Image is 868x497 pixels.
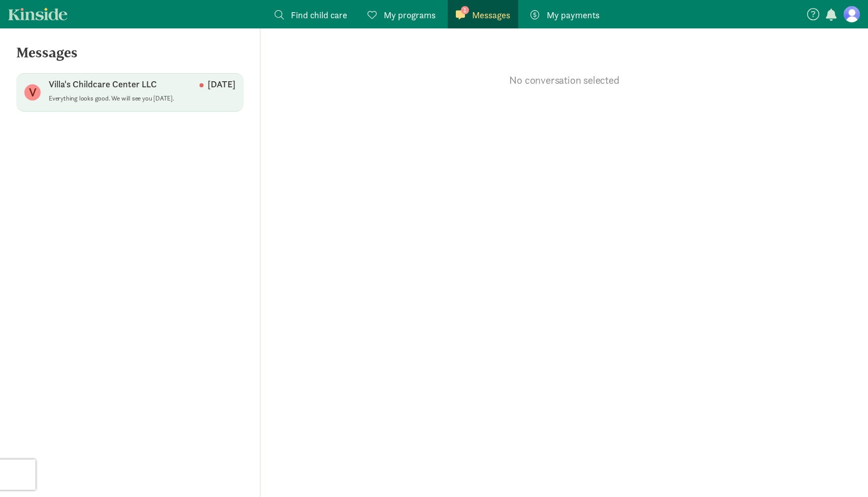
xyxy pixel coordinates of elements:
p: [DATE] [199,78,236,90]
span: 1 [461,6,469,14]
p: Villa's Childcare Center LLC [49,78,157,90]
span: Find child care [291,8,347,22]
span: Messages [472,8,510,22]
span: My payments [547,8,599,22]
figure: V [24,84,41,101]
span: My programs [384,8,436,22]
p: Everything looks good. We will see you [DATE]. [49,94,236,103]
p: No conversation selected [260,73,868,87]
a: Kinside [8,8,68,20]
